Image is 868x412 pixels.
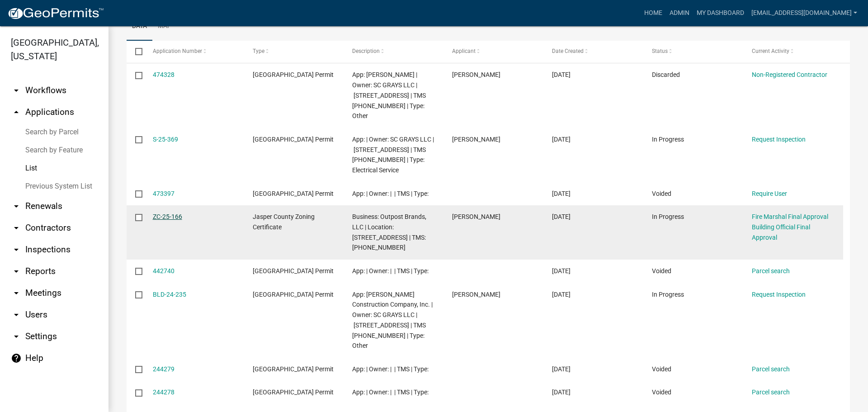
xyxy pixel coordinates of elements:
span: Description [352,48,380,54]
a: [EMAIL_ADDRESS][DOMAIN_NAME] [748,5,861,22]
span: App: | Owner: | | TMS | Type: [352,365,429,373]
i: arrow_drop_up [11,107,22,118]
a: Require User [752,190,787,197]
a: Parcel search [752,365,790,373]
span: Voided [652,365,671,373]
a: Request Inspection [752,136,806,143]
span: Discarded [652,71,680,78]
span: App: | Owner: | | TMS | Type: [352,190,429,197]
span: Status [652,48,668,54]
i: arrow_drop_down [11,309,22,320]
span: Jasper County Building Permit [253,291,334,298]
a: My Dashboard [693,5,748,22]
span: Jasper County Building Permit [253,190,334,197]
span: App: | Owner: | | TMS | Type: [352,267,429,275]
span: 09/04/2025 [552,190,571,197]
span: App: | Owner: | | TMS | Type: [352,388,429,396]
span: 06/26/2024 [552,291,571,298]
datatable-header-cell: Status [643,41,743,62]
span: In Progress [652,291,684,298]
datatable-header-cell: Select [127,41,144,62]
a: Map [152,12,177,41]
i: arrow_drop_down [11,331,22,342]
i: help [11,353,22,364]
span: Type [253,48,264,54]
span: Thomas Beckham [452,71,500,78]
i: arrow_drop_down [11,201,22,212]
i: arrow_drop_down [11,223,22,233]
span: Applicant [452,48,476,54]
span: Business: Outpost Brands, LLC | Location: 4427 GRAYS HWY | TMS: 048-00-01-028 [352,213,426,251]
span: 06/28/2025 [552,267,571,275]
span: Jasper County Building Permit [253,267,334,275]
span: 04/11/2024 [552,365,571,373]
span: App: | Owner: SC GRAYS LLC | 4427 GRAYS HWY | TMS 048-00-01-028 | Type: Electrical Service [352,136,434,174]
a: 473397 [153,190,175,197]
datatable-header-cell: Description [344,41,443,62]
span: 04/11/2024 [552,388,571,396]
datatable-header-cell: Date Created [543,41,643,62]
span: 09/04/2025 [552,136,571,143]
span: Thomas Beckham [452,213,500,220]
span: Jasper County Building Permit [253,136,334,143]
a: 474328 [153,71,175,78]
span: 09/02/2025 [552,213,571,220]
i: arrow_drop_down [11,85,22,96]
span: Robert A Thompson III [452,136,500,143]
a: Admin [666,5,693,22]
span: Voided [652,190,671,197]
span: In Progress [652,136,684,143]
span: Jasper County Building Permit [253,365,334,373]
a: Building Official Final Approval [752,223,810,241]
a: Non-Registered Contractor [752,71,827,78]
datatable-header-cell: Applicant [443,41,543,62]
datatable-header-cell: Current Activity [743,41,843,62]
datatable-header-cell: Application Number [144,41,244,62]
span: Voided [652,388,671,396]
a: BLD-24-235 [153,291,186,298]
i: arrow_drop_down [11,288,22,298]
a: Parcel search [752,267,790,275]
span: App: Thomas Beckham | Owner: SC GRAYS LLC | 4427 GRAYS HWY | TMS 048-00-01-028 | Type: Other [352,71,426,119]
span: Current Activity [752,48,789,54]
span: Jasper County Building Permit [253,71,334,78]
a: ZC-25-166 [153,213,182,220]
a: Home [641,5,666,22]
a: 442740 [153,267,175,275]
span: Application Number [153,48,202,54]
span: Matt Shay [452,291,500,298]
a: S-25-369 [153,136,178,143]
a: Parcel search [752,388,790,396]
a: Request Inspection [752,291,806,298]
i: arrow_drop_down [11,244,22,255]
a: Fire Marshal Final Approval [752,213,828,220]
a: 244278 [153,388,175,396]
i: arrow_drop_down [11,266,22,277]
a: 244279 [153,365,175,373]
span: Voided [652,267,671,275]
span: 09/05/2025 [552,71,571,78]
a: Data [127,12,152,41]
span: Jasper County Zoning Certificate [253,213,315,231]
span: App: Mahany Construction Company, Inc. | Owner: SC GRAYS LLC | 4427 GRAYS HWY | TMS 048-00-01-028... [352,291,433,350]
datatable-header-cell: Type [244,41,344,62]
span: Jasper County Building Permit [253,388,334,396]
span: In Progress [652,213,684,220]
span: Date Created [552,48,584,54]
